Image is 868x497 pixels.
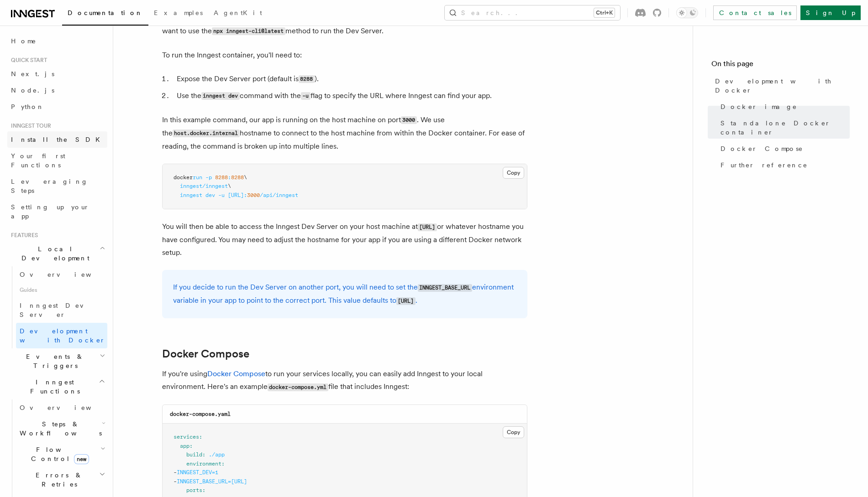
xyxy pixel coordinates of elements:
a: Sign Up [800,5,861,20]
code: npx inngest-cli@latest [212,27,285,35]
span: Documentation [68,9,143,16]
span: Examples [154,9,203,16]
span: Python [11,103,44,110]
span: build [186,451,202,458]
a: Standalone Docker container [717,115,850,140]
code: INNGEST_BASE_URL [418,284,472,292]
span: Flow Control [16,445,100,463]
span: : [202,487,205,493]
span: : [189,443,193,449]
span: INNGEST_DEV=1 [177,469,218,476]
li: Expose the Dev Server port (default is ). [174,72,527,86]
p: To run the Inngest container, you'll need to: [162,49,527,62]
span: inngest/inngest [180,183,228,189]
span: Overview [20,404,114,411]
span: [URL]: [228,192,247,198]
span: Next.js [11,70,54,78]
p: If you're using to run your services locally, you can easily add Inngest to your local environmen... [162,368,527,393]
span: Docker image [721,102,797,111]
span: new [74,454,89,464]
span: Inngest Functions [7,378,99,396]
span: Home [11,36,37,46]
span: ./app [209,451,225,458]
span: Inngest tour [7,122,51,129]
code: [URL] [396,297,416,305]
span: Setting up your app [11,203,89,220]
h4: On this page [711,58,850,73]
span: AgentKit [214,9,262,16]
a: Contact sales [713,5,797,20]
button: Steps & Workflows [16,416,107,441]
button: Copy [503,167,524,179]
a: Further reference [717,157,850,173]
div: Local Development [7,266,107,348]
span: Guides [16,283,107,297]
a: Development with Docker [711,73,850,98]
span: Events & Triggers [7,352,100,370]
span: - [174,469,177,476]
span: dev [205,192,215,198]
kbd: Ctrl+K [594,8,615,17]
span: Further reference [721,160,808,170]
span: Install the SDK [11,136,105,143]
button: Search...Ctrl+K [445,5,620,20]
button: Local Development [7,241,107,266]
span: INNGEST_BASE_URL=[URL] [177,478,247,485]
span: : [228,174,231,181]
a: Leveraging Steps [7,173,107,199]
span: : [199,434,202,440]
span: \ [228,183,231,189]
a: Install the SDK [7,131,107,148]
a: Overview [16,266,107,283]
span: : [202,451,205,458]
span: inngest [180,192,202,198]
span: Docker Compose [721,144,803,153]
span: \ [244,174,247,181]
span: Steps & Workflows [16,419,102,438]
button: Flow Controlnew [16,441,107,467]
span: Features [7,232,38,239]
span: Overview [20,271,114,278]
span: : [221,461,225,467]
a: Overview [16,399,107,416]
span: -p [205,174,212,181]
span: Quick start [7,57,47,64]
code: 3000 [401,116,417,124]
code: docker-compose.yaml [170,411,231,417]
a: Next.js [7,66,107,82]
p: You will then be able to access the Inngest Dev Server on your host machine at or whatever hostna... [162,220,527,259]
span: -u [218,192,225,198]
code: inngest dev [201,92,240,100]
code: [URL] [418,223,437,231]
span: docker [174,174,193,181]
button: Events & Triggers [7,348,107,374]
span: 8288 [215,174,228,181]
button: Toggle dark mode [676,7,698,18]
span: 3000 [247,192,260,198]
span: /api/inngest [260,192,298,198]
a: Development with Docker [16,323,107,348]
code: docker-compose.yml [268,383,328,391]
button: Errors & Retries [16,467,107,492]
span: Inngest Dev Server [20,302,98,318]
a: Documentation [62,3,148,26]
span: ports [186,487,202,493]
code: 8288 [299,75,315,83]
a: Setting up your app [7,199,107,224]
span: Local Development [7,244,100,263]
code: host.docker.internal [173,129,240,137]
li: Use the command with the flag to specify the URL where Inngest can find your app. [174,89,527,103]
span: run [193,174,202,181]
a: Docker Compose [207,369,265,378]
span: Leveraging Steps [11,178,88,194]
a: Examples [148,3,208,25]
span: environment [186,461,221,467]
p: In this example command, our app is running on the host machine on port . We use the hostname to ... [162,114,527,153]
button: Copy [503,426,524,438]
span: Development with Docker [20,327,105,344]
span: Errors & Retries [16,471,99,489]
span: Development with Docker [715,77,850,95]
span: Standalone Docker container [721,119,850,137]
span: - [174,478,177,485]
p: If you decide to run the Dev Server on another port, you will need to set the environment variabl... [173,281,516,307]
